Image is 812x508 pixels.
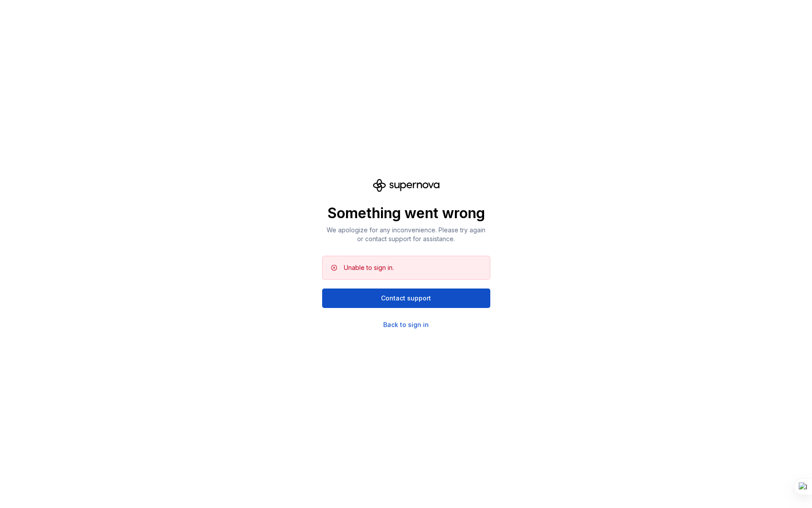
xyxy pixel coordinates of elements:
[381,294,431,303] span: Contact support
[383,320,429,329] a: Back to sign in
[344,263,394,272] div: Unable to sign in.
[322,226,490,243] p: We apologize for any inconvenience. Please try again or contact support for assistance.
[322,204,490,222] p: Something went wrong
[322,289,490,308] button: Contact support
